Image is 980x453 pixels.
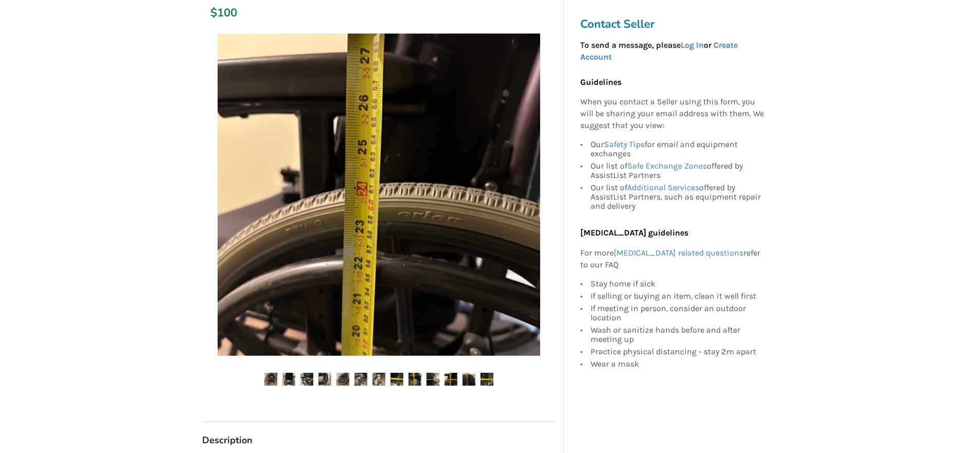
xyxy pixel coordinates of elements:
img: manual wheelchair-wheelchair-mobility-richmond-assistlist-listing [408,373,421,386]
div: Our for email and equipment exchanges [591,140,764,160]
img: manual wheelchair-wheelchair-mobility-richmond-assistlist-listing [282,373,295,386]
img: manual wheelchair-wheelchair-mobility-richmond-assistlist-listing [264,373,277,386]
a: Log In [681,40,704,50]
img: manual wheelchair-wheelchair-mobility-richmond-assistlist-listing [480,373,493,386]
a: Additional Services [627,183,699,192]
div: Our list of offered by AssistList Partners [591,160,764,182]
h3: Description [202,434,556,446]
img: manual wheelchair-wheelchair-mobility-richmond-assistlist-listing [336,373,349,386]
b: Guidelines [580,77,621,87]
p: For more refer to our FAQ [580,247,764,271]
div: If selling or buying an item, clean it well first [591,290,764,302]
div: Stay home if sick [591,279,764,290]
a: Safe Exchange Zones [627,161,707,171]
div: Wear a mask [591,358,764,369]
a: [MEDICAL_DATA] related questions [614,248,743,258]
div: Wash or sanitize hands before and after meeting up [591,324,764,346]
img: manual wheelchair-wheelchair-mobility-richmond-assistlist-listing [462,373,475,386]
img: manual wheelchair-wheelchair-mobility-richmond-assistlist-listing [426,373,439,386]
div: If meeting in person, consider an outdoor location [591,302,764,324]
b: [MEDICAL_DATA] guidelines [580,228,688,238]
div: $100 [210,6,216,20]
img: manual wheelchair-wheelchair-mobility-richmond-assistlist-listing [390,373,403,386]
strong: To send a message, please or [580,40,738,62]
img: manual wheelchair-wheelchair-mobility-richmond-assistlist-listing [372,373,385,386]
img: manual wheelchair-wheelchair-mobility-richmond-assistlist-listing [318,373,331,386]
p: When you contact a Seller using this form, you will be sharing your email address with them. We s... [580,97,764,132]
img: manual wheelchair-wheelchair-mobility-richmond-assistlist-listing [300,373,313,386]
div: Our list of offered by AssistList Partners, such as equipment repair and delivery [591,182,764,211]
h3: Contact Seller [580,17,770,31]
a: Safety Tips [604,139,645,149]
img: manual wheelchair-wheelchair-mobility-richmond-assistlist-listing [354,373,367,386]
img: manual wheelchair-wheelchair-mobility-richmond-assistlist-listing [444,373,457,386]
div: Practice physical distancing - stay 2m apart [591,346,764,358]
